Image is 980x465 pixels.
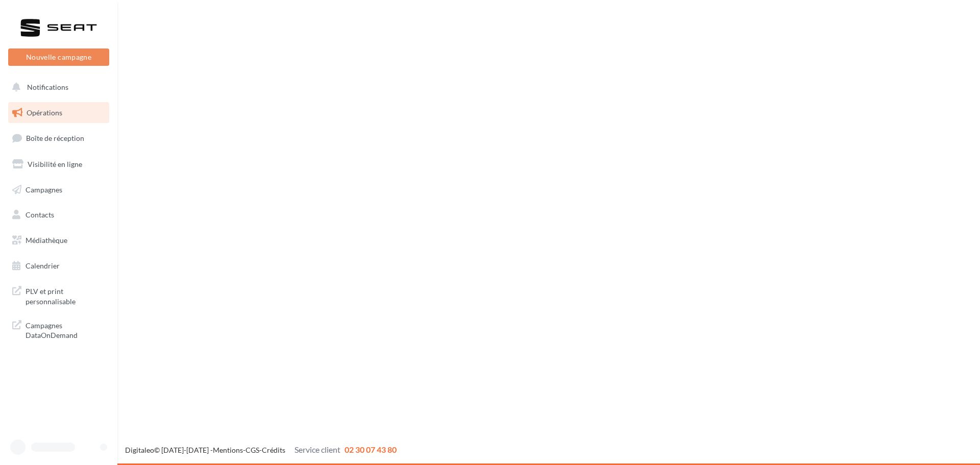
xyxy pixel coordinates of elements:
[246,446,259,454] a: CGS
[6,179,111,201] a: Campagnes
[27,83,68,91] span: Notifications
[6,255,111,277] a: Calendrier
[345,445,397,454] span: 02 30 07 43 80
[26,134,84,142] span: Boîte de réception
[26,261,60,270] span: Calendrier
[125,446,154,454] a: Digitaleo
[26,210,54,219] span: Contacts
[6,204,111,226] a: Contacts
[6,154,111,175] a: Visibilité en ligne
[6,280,111,310] a: PLV et print personnalisable
[26,236,67,244] span: Médiathèque
[26,284,105,306] span: PLV et print personnalisable
[262,446,285,454] a: Crédits
[28,160,82,168] span: Visibilité en ligne
[26,319,105,340] span: Campagnes DataOnDemand
[6,102,111,124] a: Opérations
[27,108,62,117] span: Opérations
[8,48,109,66] button: Nouvelle campagne
[26,185,62,193] span: Campagnes
[213,446,243,454] a: Mentions
[295,445,340,454] span: Service client
[6,77,107,98] button: Notifications
[6,314,111,345] a: Campagnes DataOnDemand
[6,230,111,251] a: Médiathèque
[6,127,111,149] a: Boîte de réception
[125,446,397,454] span: © [DATE]-[DATE] - - -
